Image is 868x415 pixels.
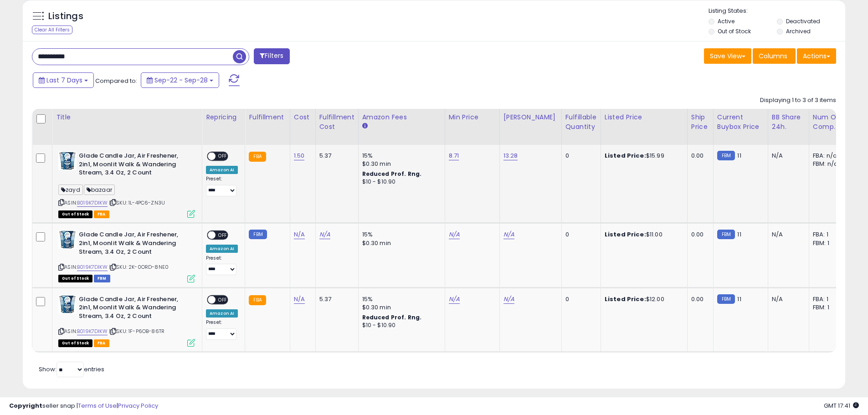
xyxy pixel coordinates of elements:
[605,231,680,239] div: $11.00
[362,295,438,303] div: 15%
[704,48,751,64] button: Save View
[206,176,238,196] div: Preset:
[605,152,680,160] div: $15.99
[58,339,92,347] span: All listings that are currently out of stock and unavailable for purchase on Amazon
[79,295,190,323] b: Glade Candle Jar, Air Freshener, 2in1, Moonlit Walk & Wandering Stream, 3.4 Oz, 2 Count
[206,166,238,174] div: Amazon AI
[786,17,820,25] label: Deactivated
[109,199,165,206] span: | SKU: 1L-4PC6-ZN3U
[154,76,208,85] span: Sep-22 - Sep-28
[84,184,115,195] span: bazaar
[58,231,77,249] img: 51JTCUfX+9L._SL40_.jpg
[77,199,108,207] a: B019K7DIKW
[760,96,836,105] div: Displaying 1 to 3 of 3 items
[753,48,796,64] button: Columns
[362,322,438,329] div: $10 - $10.90
[94,210,109,218] span: FBA
[772,113,805,132] div: BB Share 24h.
[206,255,238,276] div: Preset:
[206,245,238,253] div: Amazon AI
[94,339,109,347] span: FBA
[141,72,219,88] button: Sep-22 - Sep-28
[362,113,441,122] div: Amazon Fees
[718,27,751,35] label: Out of Stock
[294,113,312,122] div: Cost
[319,152,351,160] div: 5.37
[737,151,741,160] span: 11
[319,295,351,303] div: 5.37
[33,72,94,88] button: Last 7 Days
[449,113,496,122] div: Min Price
[605,151,646,160] b: Listed Price:
[48,10,83,23] h5: Listings
[503,113,558,122] div: [PERSON_NAME]
[206,319,238,340] div: Preset:
[824,401,859,410] span: 2025-10-6 17:41 GMT
[79,152,190,179] b: Glade Candle Jar, Air Freshener, 2in1, Moonlit Walk & Wandering Stream, 3.4 Oz, 2 Count
[294,230,305,239] a: N/A
[813,160,843,168] div: FBM: n/a
[294,295,305,304] a: N/A
[717,113,764,132] div: Current Buybox Price
[813,295,843,303] div: FBA: 1
[206,113,241,122] div: Repricing
[786,27,811,35] label: Archived
[216,153,230,160] span: OFF
[605,295,646,303] b: Listed Price:
[58,184,83,195] span: zayd
[206,309,238,318] div: Amazon AI
[362,152,438,160] div: 15%
[503,151,518,160] a: 13.28
[249,152,266,162] small: FBA
[362,231,438,239] div: 15%
[565,295,594,303] div: 0
[319,230,330,239] a: N/A
[58,200,64,205] i: Click to copy
[691,113,709,132] div: Ship Price
[319,113,354,132] div: Fulfillment Cost
[58,295,77,313] img: 51JTCUfX+9L._SL40_.jpg
[362,239,438,247] div: $0.30 min
[362,178,438,186] div: $10 - $10.90
[78,401,117,410] a: Terms of Use
[254,48,289,64] button: Filters
[759,51,787,61] span: Columns
[565,152,594,160] div: 0
[449,230,460,239] a: N/A
[216,231,230,239] span: OFF
[58,231,195,281] div: ASIN:
[249,230,267,239] small: FBM
[39,365,104,374] span: Show: entries
[95,77,137,85] span: Compared to:
[77,328,108,335] a: B019K7DIKW
[772,152,802,160] div: N/A
[58,275,92,282] span: All listings that are currently out of stock and unavailable for purchase on Amazon
[9,402,158,410] div: seller snap | |
[362,160,438,168] div: $0.30 min
[9,401,42,410] strong: Copyright
[503,230,514,239] a: N/A
[79,231,190,258] b: Glade Candle Jar, Air Freshener, 2in1, Moonlit Walk & Wandering Stream, 3.4 Oz, 2 Count
[813,152,843,160] div: FBA: n/a
[813,231,843,239] div: FBA: 1
[94,275,110,282] span: FBM
[46,76,82,85] span: Last 7 Days
[362,303,438,312] div: $0.30 min
[737,295,741,303] span: 11
[362,170,422,178] b: Reduced Prof. Rng.
[709,7,845,15] p: Listing States:
[797,48,836,64] button: Actions
[605,295,680,303] div: $12.00
[691,295,706,303] div: 0.00
[362,122,368,130] small: Amazon Fees.
[717,230,735,239] small: FBM
[691,152,706,160] div: 0.00
[565,113,597,132] div: Fulfillable Quantity
[718,17,734,25] label: Active
[118,401,158,410] a: Privacy Policy
[449,151,459,160] a: 8.71
[449,295,460,304] a: N/A
[737,230,741,239] span: 11
[362,313,422,321] b: Reduced Prof. Rng.
[58,210,92,218] span: All listings that are currently out of stock and unavailable for purchase on Amazon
